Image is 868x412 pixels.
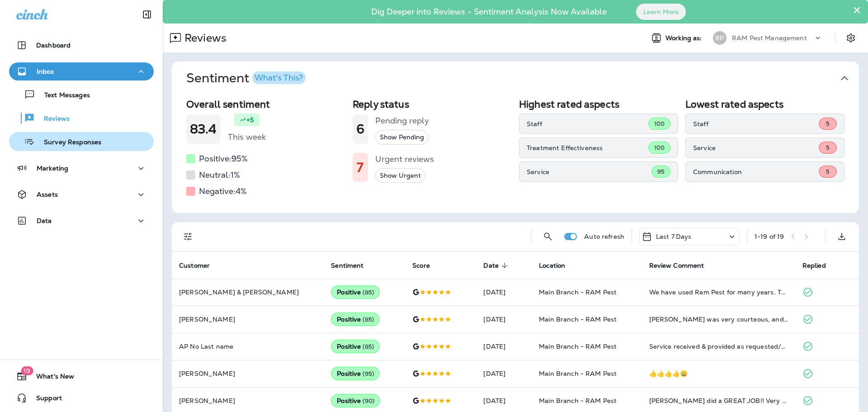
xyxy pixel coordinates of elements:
[353,99,512,110] h2: Reply status
[179,262,210,270] span: Customer
[833,227,851,246] button: Export as CSV
[9,389,154,407] button: Support
[363,397,374,405] span: ( 90 )
[649,396,788,405] div: Angel did a GREAT JOB!! Very thorough! Cleaned all the cob webs around the whole house.
[35,138,101,147] p: Survey Responses
[412,261,442,270] span: Score
[27,373,74,384] span: What's New
[186,71,306,86] h1: Sentiment
[37,68,54,75] p: Inbox
[331,285,380,299] div: Positive
[134,5,160,24] button: Collapse Sidebar
[179,227,197,246] button: Filters
[331,262,363,270] span: Sentiment
[527,120,648,128] p: Staff
[199,168,240,182] h5: Neutral: 1 %
[252,71,306,84] button: What's This?
[527,168,651,175] p: Service
[37,191,58,198] p: Assets
[356,160,364,175] h1: 7
[802,261,838,270] span: Replied
[199,184,247,199] h5: Negative: 4 %
[693,168,819,175] p: Communication
[35,115,70,123] p: Reviews
[9,132,154,151] button: Survey Responses
[363,370,374,378] span: ( 95 )
[179,343,316,350] p: AP No Last name
[190,122,217,137] h1: 83.4
[584,233,624,240] p: Auto refresh
[375,168,425,183] button: Show Urgent
[21,366,33,375] span: 19
[179,316,316,323] p: [PERSON_NAME]
[826,120,830,128] span: 5
[345,10,633,13] p: Dig Deeper into Reviews - Sentiment Analysis Now Available
[356,122,364,137] h1: 6
[539,227,557,246] button: Search Reviews
[649,261,716,270] span: Review Comment
[519,99,678,110] h2: Highest rated aspects
[693,144,819,152] p: Service
[179,261,222,270] span: Customer
[186,99,345,110] h2: Overall sentiment
[476,306,532,333] td: [DATE]
[179,62,866,95] button: SentimentWhat's This?
[375,152,434,166] h5: Urgent reviews
[539,262,565,270] span: Location
[363,316,374,323] span: ( 85 )
[693,120,819,128] p: Staff
[649,262,704,270] span: Review Comment
[331,367,380,380] div: Positive
[179,289,316,296] p: [PERSON_NAME] & [PERSON_NAME]
[9,85,154,104] button: Text Messages
[527,144,648,152] p: Treatment Effectiveness
[199,152,248,166] h5: Positive: 95 %
[657,168,665,175] span: 95
[37,165,68,172] p: Marketing
[181,31,226,45] p: Reviews
[375,114,429,128] h5: Pending reply
[802,262,826,270] span: Replied
[713,31,726,45] div: RP
[539,342,617,350] span: Main Branch - RAM Pest
[331,340,380,353] div: Positive
[826,168,830,175] span: 5
[649,288,788,297] div: We have used Ram Pest for many years. They have incredibly professional, knowledgeable and friend...
[755,233,784,240] div: 1 - 19 of 19
[331,394,380,407] div: Positive
[331,313,380,326] div: Positive
[9,36,154,54] button: Dashboard
[228,130,266,144] h5: This week
[363,343,374,350] span: ( 85 )
[255,74,303,82] div: What's This?
[37,217,52,224] p: Data
[35,91,90,100] p: Text Messages
[826,144,830,152] span: 5
[179,370,316,377] p: [PERSON_NAME]
[649,342,788,351] div: Service received & provided as requested/agreed. Tech was on time, friendly and thorough.
[9,62,154,81] button: Inbox
[363,289,374,296] span: ( 85 )
[476,333,532,360] td: [DATE]
[649,315,788,324] div: Christian was very courteous, and took care of the spraying, particularly paying attention to the...
[685,99,844,110] h2: Lowest rated aspects
[9,212,154,230] button: Data
[539,397,617,405] span: Main Branch - RAM Pest
[9,367,154,385] button: 19What's New
[412,262,430,270] span: Score
[656,233,692,240] p: Last 7 Days
[539,261,577,270] span: Location
[483,262,499,270] span: Date
[179,397,316,404] p: [PERSON_NAME]
[654,144,665,152] span: 100
[36,42,71,49] p: Dashboard
[732,34,807,42] p: RAM Pest Management
[375,130,429,145] button: Show Pending
[331,261,375,270] span: Sentiment
[246,115,254,124] p: +5
[476,360,532,387] td: [DATE]
[483,261,510,270] span: Date
[649,369,788,378] div: 👍👍👍👍😀
[665,34,704,42] span: Working as:
[27,394,62,405] span: Support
